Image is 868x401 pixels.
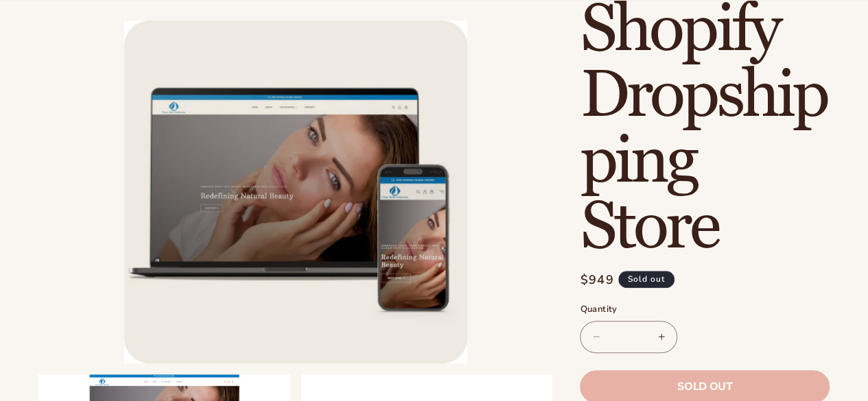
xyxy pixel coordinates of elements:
[618,271,675,288] span: Sold out
[580,303,830,317] label: Quantity
[580,271,613,289] span: $949
[677,381,732,392] span: Sold out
